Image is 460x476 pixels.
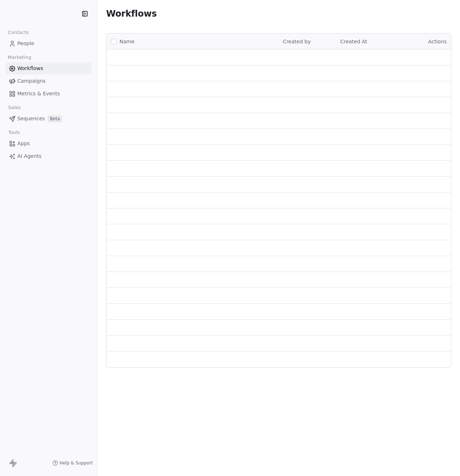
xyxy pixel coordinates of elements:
[17,90,60,98] span: Metrics & Events
[5,52,34,63] span: Marketing
[6,75,91,87] a: Campaigns
[283,39,311,44] span: Created by
[17,140,30,147] span: Apps
[340,39,367,44] span: Created At
[5,27,32,38] span: Contacts
[120,38,134,46] span: Name
[106,9,157,19] span: Workflows
[17,152,42,160] span: AI Agents
[48,115,62,122] span: Beta
[5,102,24,113] span: Sales
[6,113,91,125] a: SequencesBeta
[5,127,23,138] span: Tools
[17,115,45,122] span: Sequences
[17,40,34,47] span: People
[6,62,91,74] a: Workflows
[6,150,91,162] a: AI Agents
[17,65,43,72] span: Workflows
[428,39,447,44] span: Actions
[17,77,45,85] span: Campaigns
[6,88,91,100] a: Metrics & Events
[52,460,93,466] a: Help & Support
[6,38,91,49] a: People
[6,138,91,150] a: Apps
[60,460,93,466] span: Help & Support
